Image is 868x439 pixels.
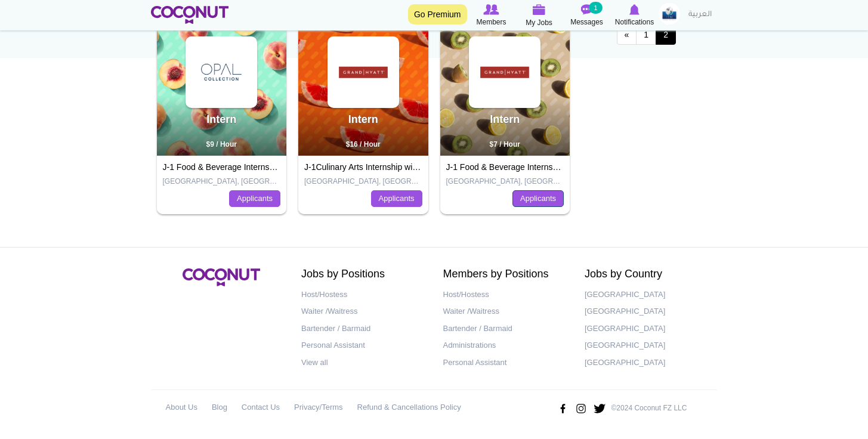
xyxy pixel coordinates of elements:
[443,286,567,304] a: Host/Hostess
[515,3,563,29] a: My Jobs My Jobs
[585,286,709,304] a: [GEOGRAPHIC_DATA]
[585,354,709,372] a: [GEOGRAPHIC_DATA]
[301,286,425,304] a: Host/Hostess
[166,399,197,416] a: About Us
[443,320,567,338] a: Bartender / Barmaid
[629,4,640,15] img: Notifications
[589,2,602,14] small: 1
[443,337,567,354] a: Administrations
[443,268,567,280] h2: Members by Positions
[585,268,709,280] h2: Jobs by Country
[304,177,422,187] p: [GEOGRAPHIC_DATA], [GEOGRAPHIC_DATA], [GEOGRAPHIC_DATA]
[570,16,603,28] span: Messages
[656,24,676,45] span: 2
[294,399,343,416] a: Privacy/Terms
[581,4,593,15] img: Messages
[682,3,718,27] a: العربية
[490,113,520,125] a: Intern
[574,399,588,418] img: Instagram
[446,177,564,187] p: [GEOGRAPHIC_DATA], [GEOGRAPHIC_DATA], [GEOGRAPHIC_DATA]
[611,3,659,28] a: Notifications Notifications
[371,190,422,207] a: Applicants
[304,21,339,32] span: [DATE]
[446,162,718,172] a: J-1 Food & Beverage Internship with Grand Hyatt [GEOGRAPHIC_DATA]
[212,399,227,416] a: Blog
[490,140,520,149] span: $7 / Hour
[468,3,515,28] a: Browse Members Members
[585,320,709,338] a: [GEOGRAPHIC_DATA]
[443,303,567,320] a: Waiter /Waitress
[483,4,499,15] img: Browse Members
[301,337,425,354] a: Personal Assistant
[163,177,281,187] p: [GEOGRAPHIC_DATA], [GEOGRAPHIC_DATA], [GEOGRAPHIC_DATA]
[611,403,687,413] p: ©2024 Coconut FZ LLC
[183,268,260,286] img: Coconut
[556,399,569,418] img: Facebook
[585,303,709,320] a: [GEOGRAPHIC_DATA]
[163,162,387,172] a: J-1 Food & Beverage Internship with [GEOGRAPHIC_DATA]
[563,3,611,28] a: Messages Messages 1
[163,21,197,32] span: [DATE]
[304,162,556,172] a: J-1Culinary Arts Internship with Grand Hyatt [GEOGRAPHIC_DATA]
[242,399,280,416] a: Contact Us
[446,21,481,32] span: [DATE]
[348,113,378,125] a: Intern
[301,303,425,320] a: Waiter /Waitress
[301,268,425,280] h2: Jobs by Positions
[526,17,552,29] span: My Jobs
[357,399,461,416] a: Refund & Cancellations Policy
[585,337,709,354] a: [GEOGRAPHIC_DATA]
[301,354,425,372] a: View all
[229,190,280,207] a: Applicants
[617,24,637,45] a: ‹ previous
[636,24,656,45] a: 1
[443,354,567,372] a: Personal Assistant
[301,320,425,338] a: Bartender / Barmaid
[206,140,237,149] span: $9 / Hour
[476,16,506,28] span: Members
[533,4,546,15] img: My Jobs
[408,4,467,24] a: Go Premium
[593,399,606,418] img: Twitter
[346,140,381,149] span: $16 / Hour
[615,16,654,28] span: Notifications
[512,190,564,207] a: Applicants
[151,6,229,24] img: Home
[206,113,236,125] a: Intern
